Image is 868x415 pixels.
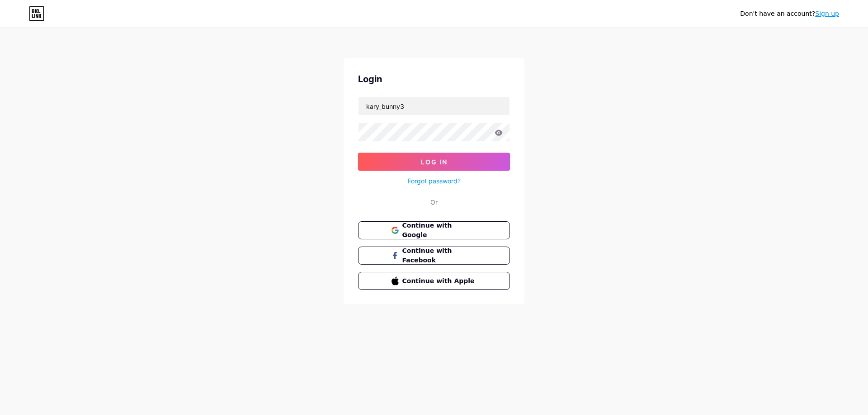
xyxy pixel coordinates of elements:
input: Username [359,97,509,115]
button: Continue with Apple [358,272,510,290]
span: Log In [421,158,448,166]
div: Don't have an account? [740,9,839,19]
span: Continue with Facebook [402,246,477,265]
button: Log In [358,153,510,171]
span: Continue with Apple [402,276,477,286]
div: Login [358,72,510,86]
a: Sign up [815,10,839,17]
a: Forgot password? [408,176,461,186]
span: Continue with Google [402,221,477,240]
button: Continue with Google [358,221,510,239]
div: Or [430,197,438,207]
button: Continue with Facebook [358,247,510,265]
